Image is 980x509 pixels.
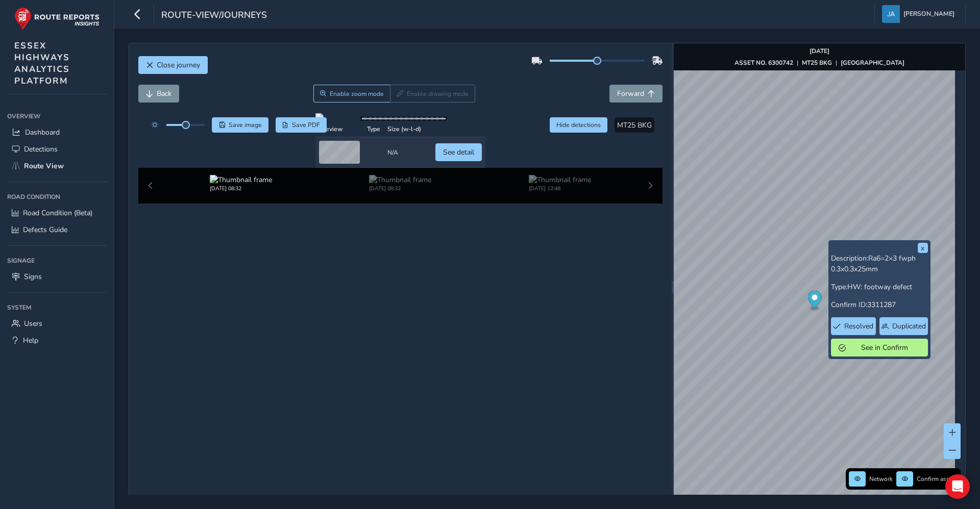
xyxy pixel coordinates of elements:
[157,60,200,70] span: Close journey
[831,253,916,274] span: Ra6=2×3 fwph 0.3x0.3x25mm
[23,336,38,345] span: Help
[24,319,42,328] span: Users
[7,300,107,315] div: System
[849,343,920,352] span: See in Confirm
[138,56,208,74] button: Close journey
[903,5,954,23] span: [PERSON_NAME]
[157,89,171,98] span: Back
[945,474,970,499] div: Open Intercom Messenger
[7,332,107,349] a: Help
[550,117,608,133] button: Hide detections
[869,475,893,483] span: Network
[841,59,904,67] strong: [GEOGRAPHIC_DATA]
[23,208,92,218] span: Road Condition (Beta)
[917,475,958,483] span: Confirm assets
[25,128,60,137] span: Dashboard
[807,291,821,312] div: Map marker
[7,158,107,174] a: Route View
[138,85,179,103] button: Back
[882,5,900,23] img: diamond-layout
[556,121,601,129] span: Hide detections
[161,9,267,23] span: route-view/journeys
[7,189,107,205] div: Road Condition
[292,121,320,129] span: Save PDF
[734,59,904,67] div: | |
[882,5,958,23] button: [PERSON_NAME]
[7,124,107,141] a: Dashboard
[847,282,912,292] span: HW: footway defect
[14,40,70,87] span: ESSEX HIGHWAYS ANALYTICS PLATFORM
[435,143,482,161] button: See detail
[24,144,58,154] span: Detections
[802,59,832,67] strong: MT25 BKG
[24,272,42,282] span: Signs
[7,268,107,285] a: Signs
[7,109,107,124] div: Overview
[212,117,268,133] button: Save
[831,317,876,335] button: Resolved
[734,59,793,67] strong: ASSET NO. 6300742
[7,315,107,332] a: Users
[369,185,431,192] div: [DATE] 08:32
[443,147,474,157] span: See detail
[229,121,262,129] span: Save image
[831,253,928,274] p: Description:
[14,7,100,30] img: rr logo
[529,185,591,192] div: [DATE] 12:48
[831,299,928,310] p: Confirm ID:
[879,317,927,335] button: Duplicated
[24,161,64,171] span: Route View
[210,175,272,185] img: Thumbnail frame
[831,282,928,292] p: Type:
[7,221,107,238] a: Defects Guide
[276,117,327,133] button: PDF
[918,243,928,253] button: x
[617,120,652,130] span: MT25 BKG
[7,253,107,268] div: Signage
[810,47,829,55] strong: [DATE]
[369,175,431,185] img: Thumbnail frame
[313,85,390,103] button: Zoom
[384,137,425,168] td: N/A
[867,300,896,310] span: 3311287
[210,185,272,192] div: [DATE] 08:32
[617,89,644,98] span: Forward
[23,225,67,235] span: Defects Guide
[7,141,107,158] a: Detections
[529,175,591,185] img: Thumbnail frame
[609,85,663,103] button: Forward
[831,339,928,357] button: See in Confirm
[844,321,873,331] span: Resolved
[7,205,107,221] a: Road Condition (Beta)
[892,321,926,331] span: Duplicated
[330,90,384,98] span: Enable zoom mode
